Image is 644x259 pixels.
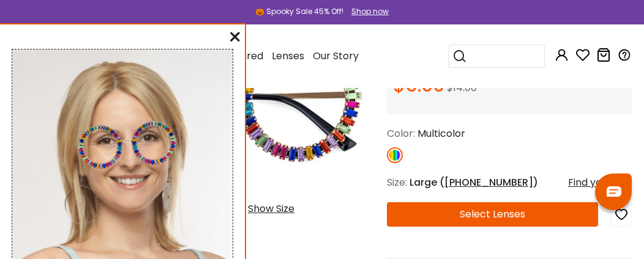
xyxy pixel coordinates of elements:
span: Lenses [272,49,304,63]
span: Size: [387,175,407,189]
span: Our Story [313,49,359,63]
span: Color: [387,126,415,140]
div: Shop now [351,6,389,17]
div: Find your size [568,175,632,190]
img: chat [607,186,621,197]
span: Multicolor [417,126,465,140]
span: Large ( ) [410,175,538,189]
img: original.png [71,114,183,176]
div: 🎃 Spooky Sale 45% Off! [255,6,343,17]
div: Show Size [248,202,294,216]
a: Shop now [345,6,389,16]
button: Select Lenses [387,202,598,227]
span: [PHONE_NUMBER] [444,175,533,189]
